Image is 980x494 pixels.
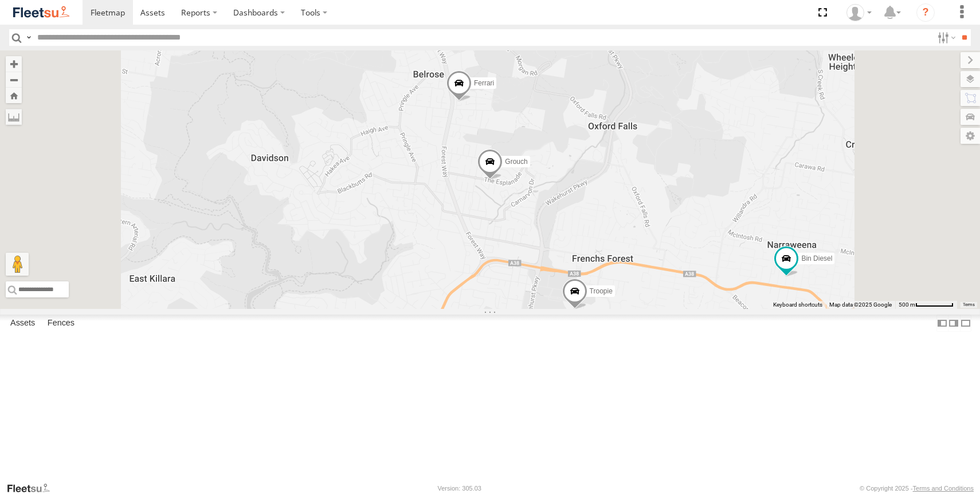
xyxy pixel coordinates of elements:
[913,485,974,492] a: Terms and Conditions
[948,315,959,331] label: Dock Summary Table to the Right
[590,287,613,295] span: Troopie
[860,485,974,492] div: © Copyright 2025 -
[829,301,892,308] span: Map data ©2025 Google
[5,315,41,331] label: Assets
[773,301,822,309] button: Keyboard shortcuts
[438,485,481,492] div: Version: 305.03
[6,483,59,494] a: Visit our Website
[6,109,22,125] label: Measure
[6,56,22,72] button: Zoom in
[474,79,494,87] span: Ferrari
[6,72,22,88] button: Zoom out
[895,301,957,309] button: Map scale: 500 m per 63 pixels
[42,315,80,331] label: Fences
[899,301,915,308] span: 500 m
[6,253,29,276] button: Drag Pegman onto the map to open Street View
[842,4,876,21] div: Katy Horvath
[801,254,832,262] span: Bin Diesel
[24,29,33,46] label: Search Query
[505,158,527,166] span: Grouch
[11,5,71,20] img: fleetsu-logo-horizontal.svg
[963,303,975,307] a: Terms
[6,88,22,103] button: Zoom Home
[936,315,948,331] label: Dock Summary Table to the Left
[916,3,935,22] i: ?
[960,315,971,331] label: Hide Summary Table
[933,29,958,46] label: Search Filter Options
[961,128,980,144] label: Map Settings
